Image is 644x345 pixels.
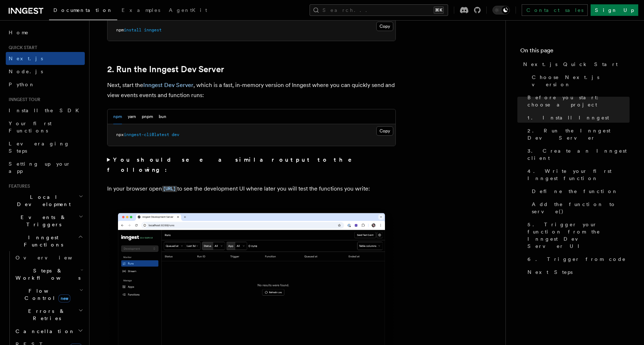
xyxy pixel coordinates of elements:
a: Setting up your app [6,157,85,178]
a: Home [6,26,85,39]
button: bun [159,109,166,124]
span: 1. Install Inngest [527,114,609,121]
span: Add the function to serve() [532,201,630,215]
button: Steps & Workflows [13,264,85,284]
span: Install the SDK [9,108,83,113]
span: Steps & Workflows [13,267,80,281]
span: Node.js [9,69,43,74]
button: Copy [376,126,393,136]
span: AgentKit [169,7,207,13]
span: Next.js [9,56,43,61]
a: Contact sales [522,4,588,16]
a: 2. Run the Inngest Dev Server [525,124,630,144]
button: Events & Triggers [6,211,85,231]
button: npm [113,109,122,124]
a: Leveraging Steps [6,137,85,157]
span: Before you start: choose a project [527,94,630,108]
summary: You should see a similar output to the following: [107,155,396,175]
span: Next Steps [527,268,573,276]
p: In your browser open to see the development UI where later you will test the functions you write: [107,184,396,194]
button: Local Development [6,191,85,211]
a: Define the function [529,185,630,198]
a: Add the function to serve() [529,198,630,218]
span: Your first Functions [9,121,52,134]
a: 5. Trigger your function from the Inngest Dev Server UI [525,218,630,253]
button: Toggle dark mode [492,6,510,14]
span: 2. Run the Inngest Dev Server [527,127,630,141]
a: 2. Run the Inngest Dev Server [107,64,224,74]
a: Your first Functions [6,117,85,137]
span: 6. Trigger from code [527,256,626,263]
a: 1. Install Inngest [525,111,630,124]
span: Documentation [53,7,113,13]
button: yarn [128,109,136,124]
span: Local Development [6,193,79,208]
a: Next Steps [525,266,630,279]
span: Quick start [6,45,37,51]
h4: On this page [520,46,630,58]
strong: You should see a similar output to the following: [107,156,362,173]
span: new [58,294,70,302]
span: 5. Trigger your function from the Inngest Dev Server UI [527,221,630,250]
span: Features [6,183,30,189]
a: Next.js [6,52,85,65]
a: Documentation [49,2,117,20]
span: dev [172,132,179,137]
a: 4. Write your first Inngest function [525,165,630,185]
button: Inngest Functions [6,231,85,251]
a: Examples [117,2,165,19]
span: Inngest tour [6,97,40,102]
a: Sign Up [591,4,638,16]
a: Next.js Quick Start [520,58,630,71]
a: Overview [13,251,85,264]
button: Errors & Retries [13,305,85,325]
span: Inngest Functions [6,234,78,248]
a: Node.js [6,65,85,78]
button: Cancellation [13,325,85,338]
span: Next.js Quick Start [523,61,618,68]
span: 3. Create an Inngest client [527,147,630,162]
span: inngest-cli@latest [124,132,169,137]
code: [URL] [162,186,177,192]
p: Next, start the , which is a fast, in-memory version of Inngest where you can quickly send and vi... [107,80,396,100]
span: Setting up your app [9,161,71,174]
span: Overview [16,255,90,261]
button: Search...⌘K [310,4,448,16]
span: Leveraging Steps [9,141,70,154]
span: Cancellation [13,328,75,335]
span: Home [9,29,29,36]
a: Inngest Dev Server [143,82,193,88]
span: Events & Triggers [6,214,79,228]
a: AgentKit [165,2,211,19]
a: 3. Create an Inngest client [525,144,630,165]
a: Install the SDK [6,104,85,117]
span: Python [9,82,35,87]
span: 4. Write your first Inngest function [527,167,630,182]
span: Examples [122,7,160,13]
span: Flow Control [13,287,79,302]
kbd: ⌘K [434,6,444,14]
button: Copy [376,22,393,31]
a: [URL] [162,185,177,192]
span: install [124,27,141,32]
span: Errors & Retries [13,307,78,322]
span: npm [116,27,124,32]
a: 6. Trigger from code [525,253,630,266]
a: Before you start: choose a project [525,91,630,111]
span: inngest [144,27,162,32]
button: pnpm [142,109,153,124]
span: Define the function [532,188,618,195]
span: npx [116,132,124,137]
a: Choose Next.js version [529,71,630,91]
a: Python [6,78,85,91]
span: Choose Next.js version [532,74,630,88]
button: Flow Controlnew [13,284,85,305]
